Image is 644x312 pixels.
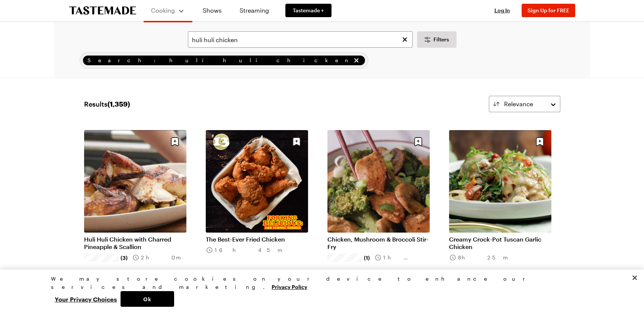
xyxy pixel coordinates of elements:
[151,3,185,18] button: Cooking
[51,275,587,307] div: Privacy
[522,4,575,17] button: Sign Up for FREE
[352,56,361,64] button: remove Search: huli huli chicken
[533,135,547,149] button: Save recipe
[84,99,130,109] span: Results
[449,236,551,250] a: Creamy Crock-Pot Tuscan Garlic Chicken
[206,236,308,243] a: The Best-Ever Fried Chicken
[51,275,587,291] div: We may store cookies on your device to enhance our services and marketing.
[417,31,456,48] button: Desktop filters
[272,283,307,290] a: More information about your privacy, opens in a new tab
[69,6,136,15] a: To Tastemade Home Page
[327,236,430,250] a: Chicken, Mushroom & Broccoli Stir-Fry
[87,56,351,64] span: Search: huli huli chicken
[504,100,533,108] span: Relevance
[168,135,182,149] button: Save recipe
[433,36,449,43] span: Filters
[528,7,569,13] span: Sign Up for FREE
[121,291,174,307] button: Ok
[627,270,643,286] button: Close
[401,35,409,44] button: Clear search
[487,7,517,14] button: Log In
[84,236,186,250] a: Huli Huli Chicken with Charred Pineapple & Scallion
[285,4,331,17] a: Tastemade +
[489,96,560,112] button: Relevance
[108,100,130,108] span: ( 1,359 )
[293,7,324,14] span: Tastemade +
[289,135,304,149] button: Save recipe
[151,7,175,14] span: Cooking
[51,291,121,307] button: Your Privacy Choices
[494,7,510,13] span: Log In
[411,135,425,149] button: Save recipe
